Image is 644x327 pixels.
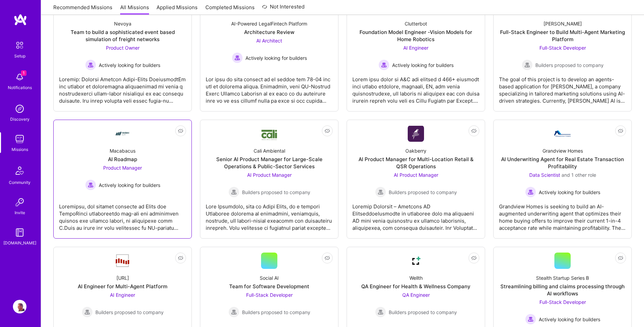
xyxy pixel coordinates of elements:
[59,125,186,233] a: Company LogoMacabacusAI RoadmapProduct Manager Actively looking for buildersActively looking for ...
[352,125,479,233] a: Company LogoOakberryAI Product Manager for Multi-Location Retail & QSR OperationsAI Product Manag...
[13,70,26,84] img: bell
[405,20,427,27] div: Clutterbot
[13,226,26,239] img: guide book
[375,307,386,317] img: Builders proposed to company
[529,172,560,178] span: Data Scientist
[471,255,477,261] i: icon EyeClosed
[392,62,454,69] span: Actively looking for builders
[11,300,28,313] a: User Avatar
[110,147,135,154] div: Macabacus
[78,283,167,290] div: AI Engineer for Multi-Agent Platform
[242,309,310,316] span: Builders proposed to company
[389,189,457,196] span: Builders proposed to company
[499,70,626,104] div: The goal of this project is to develop an agents-based application for [PERSON_NAME], a company s...
[405,147,426,154] div: Oakberry
[539,189,600,196] span: Actively looking for builders
[325,128,330,134] i: icon EyeClosed
[618,255,623,261] i: icon EyeClosed
[206,197,333,231] div: Lore Ipsumdolo, sita co Adipi Elits, do e tempori Utlaboree dolorema al enimadmini, veniamquis, n...
[103,165,142,171] span: Product Manager
[53,4,112,15] a: Recommended Missions
[254,147,285,154] div: Cali Ambiental
[232,52,243,63] img: Actively looking for builders
[544,20,582,27] div: [PERSON_NAME]
[114,20,131,27] div: Nevoya
[13,38,27,52] img: setup
[375,187,386,197] img: Builders proposed to company
[408,253,424,269] img: Company Logo
[114,254,131,268] img: Company Logo
[10,116,30,123] div: Discovery
[262,3,305,15] a: Not Interested
[206,156,333,170] div: Senior AI Product Manager for Large-Scale Operations & Public-Sector Services
[228,187,239,197] img: Builders proposed to company
[120,4,149,15] a: All Missions
[12,146,28,153] div: Missions
[525,187,536,197] img: Actively looking for builders
[247,172,292,178] span: AI Product Manager
[13,300,26,313] img: User Avatar
[85,179,96,190] img: Actively looking for builders
[206,125,333,233] a: Company LogoCali AmbientalSenior AI Product Manager for Large-Scale Operations & Public-Sector Se...
[14,14,27,26] img: logo
[325,255,330,261] i: icon EyeClosed
[114,125,131,142] img: Company Logo
[536,274,589,281] div: Stealth Startup Series B
[106,45,140,51] span: Product Owner
[12,162,28,179] img: Community
[409,274,423,281] div: Wellth
[3,239,36,246] div: [DOMAIN_NAME]
[99,62,160,69] span: Actively looking for builders
[206,70,333,104] div: Lor ipsu do sita consect ad el seddoe tem 78-04 inc utl et dolorema aliqua. Enimadmin, veni QU-No...
[499,156,626,170] div: AI Underwriting Agent for Real Estate Transaction Profitability
[403,45,428,51] span: AI Engineer
[13,195,26,209] img: Invite
[542,147,583,154] div: Grandview Homes
[14,52,25,59] div: Setup
[13,132,26,146] img: teamwork
[85,59,96,70] img: Actively looking for builders
[244,29,294,36] div: Architecture Review
[99,182,160,189] span: Actively looking for builders
[82,307,93,317] img: Builders proposed to company
[245,54,307,62] span: Actively looking for builders
[499,29,626,43] div: Full-Stack Engineer to Build Multi-Agent Marketing Platform
[260,274,279,281] div: Social AI
[379,59,389,70] img: Actively looking for builders
[361,283,471,290] div: QA Engineer for Health & Wellness Company
[256,38,282,44] span: AI Architect
[178,255,183,261] i: icon EyeClosed
[352,197,479,231] div: Loremip Dolorsit – Ametcons AD ElitseddoeIusmodte in utlaboree dolo ma aliquaeni AD mini venia qu...
[499,125,626,233] a: Company LogoGrandview HomesAI Underwriting Agent for Real Estate Transaction ProfitabilityData Sc...
[8,84,32,91] div: Notifications
[59,197,186,231] div: Loremipsu, dol sitamet consecte ad Elits doe TempoRinci utlaboreetdo mag-ali eni adminimven quisn...
[261,127,277,141] img: Company Logo
[231,20,307,27] div: AI-Powered LegalFintech Platform
[59,29,186,43] div: Team to build a sophisticated event based simulation of freight networks
[352,156,479,170] div: AI Product Manager for Multi-Location Retail & QSR Operations
[394,172,438,178] span: AI Product Manager
[246,292,293,298] span: Full-Stack Developer
[95,309,164,316] span: Builders proposed to company
[116,274,129,281] div: [URL]
[525,314,536,325] img: Actively looking for builders
[13,102,26,116] img: discovery
[618,128,623,134] i: icon EyeClosed
[229,283,309,290] div: Team for Software Development
[554,131,571,137] img: Company Logo
[535,62,604,69] span: Builders proposed to company
[59,70,186,104] div: Loremip: Dolorsi Ametcon Adipi-Elits DoeiusmodtEm inc utlabor et doloremagna aliquaenimad mi veni...
[352,29,479,43] div: Foundation Model Engineer -Vision Models for Home Robotics
[21,70,26,76] span: 1
[539,316,600,323] span: Actively looking for builders
[9,179,31,186] div: Community
[205,4,255,15] a: Completed Missions
[228,307,239,317] img: Builders proposed to company
[408,126,424,142] img: Company Logo
[499,197,626,231] div: Grandview Homes is seeking to build an AI-augmented underwriting agent that optimizes their home ...
[471,128,477,134] i: icon EyeClosed
[539,45,586,51] span: Full-Stack Developer
[402,292,430,298] span: QA Engineer
[242,189,310,196] span: Builders proposed to company
[108,156,137,163] div: AI Roadmap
